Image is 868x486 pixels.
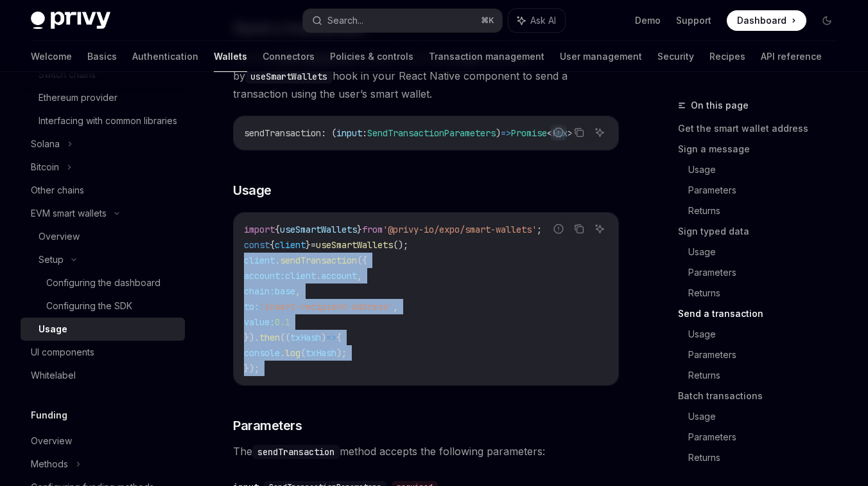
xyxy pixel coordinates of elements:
[39,90,117,105] div: Ethereum provider
[21,179,185,202] a: Other chains
[688,180,847,201] a: Parameters
[688,283,847,303] a: Returns
[691,98,749,113] span: On this page
[591,124,608,141] button: Ask AI
[362,127,367,139] span: :
[303,9,502,32] button: Search...⌘K
[688,242,847,262] a: Usage
[31,206,107,221] div: EVM smart wallets
[233,417,302,435] span: Parameters
[362,224,383,235] span: from
[233,442,619,460] span: The method accepts the following parameters:
[737,14,786,27] span: Dashboard
[280,347,285,359] span: .
[501,127,511,139] span: =>
[300,347,306,359] span: (
[31,41,72,72] a: Welcome
[21,429,185,453] a: Overview
[327,13,363,28] div: Search...
[316,239,393,251] span: useSmartWallets
[46,275,161,291] div: Configuring the dashboard
[290,332,321,343] span: txHash
[537,224,542,235] span: ;
[817,10,837,31] button: Toggle dark mode
[383,224,537,235] span: '@privy-io/expo/smart-wallets'
[21,271,185,294] a: Configuring the dashboard
[244,301,259,312] span: to:
[244,270,285,282] span: account:
[39,252,64,267] div: Setup
[336,127,362,139] span: input
[31,136,60,152] div: Solana
[263,41,315,72] a: Connectors
[393,239,408,251] span: ();
[306,347,336,359] span: txHash
[244,363,259,374] span: });
[678,221,847,242] a: Sign typed data
[688,201,847,221] a: Returns
[511,127,547,139] span: Promise
[259,301,393,312] span: 'insert-recipient-address'
[367,127,496,139] span: SendTransactionParameters
[31,345,94,360] div: UI components
[31,183,84,198] div: Other chains
[688,427,847,447] a: Parameters
[39,229,80,244] div: Overview
[280,255,357,266] span: sendTransaction
[357,270,362,282] span: ,
[275,255,280,266] span: .
[688,324,847,345] a: Usage
[244,332,259,343] span: }).
[31,12,110,30] img: dark logo
[31,368,76,383] div: Whitelabel
[326,332,336,343] span: =>
[316,270,321,282] span: .
[285,270,316,282] span: client
[214,41,247,72] a: Wallets
[678,118,847,139] a: Get the smart wallet address
[357,224,362,235] span: }
[244,239,270,251] span: const
[21,364,185,387] a: Whitelabel
[530,14,556,27] span: Ask AI
[635,14,661,27] a: Demo
[550,124,567,141] button: Report incorrect code
[233,181,272,199] span: Usage
[321,332,326,343] span: )
[508,9,565,32] button: Ask AI
[688,406,847,427] a: Usage
[244,316,275,328] span: value:
[306,239,311,251] span: }
[259,332,280,343] span: then
[244,224,275,235] span: import
[39,113,177,129] div: Interfacing with common libraries
[21,294,185,318] a: Configuring the SDK
[568,127,573,139] span: >
[244,285,275,297] span: chain:
[31,159,59,175] div: Bitcoin
[295,285,300,297] span: ,
[233,49,619,103] span: Use the function from the returned by hook in your React Native component to send a transaction u...
[678,303,847,324] a: Send a transaction
[39,321,67,337] div: Usage
[87,41,117,72] a: Basics
[244,255,275,266] span: client
[330,41,413,72] a: Policies & controls
[560,41,642,72] a: User management
[31,433,72,449] div: Overview
[321,127,336,139] span: : (
[21,318,185,341] a: Usage
[547,127,552,139] span: <
[688,365,847,386] a: Returns
[275,316,290,328] span: 0.1
[31,456,68,472] div: Methods
[591,221,608,237] button: Ask AI
[678,139,847,159] a: Sign a message
[21,225,185,248] a: Overview
[571,221,587,237] button: Copy the contents from the code block
[393,301,398,312] span: ,
[21,341,185,364] a: UI components
[657,41,694,72] a: Security
[571,124,587,141] button: Copy the contents from the code block
[336,332,342,343] span: {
